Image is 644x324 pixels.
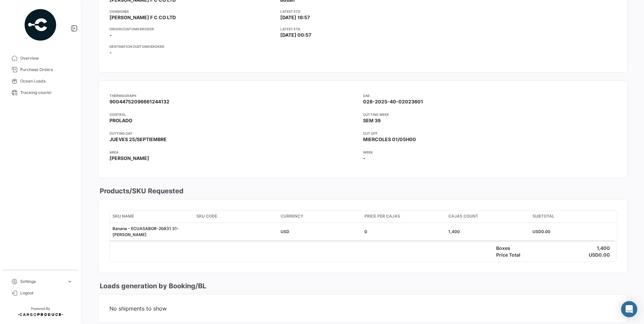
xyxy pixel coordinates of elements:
app-card-info-title: WEEK [363,150,617,155]
span: Tracking courier [20,90,73,96]
h3: Products/SKU Requested [98,186,184,196]
app-card-info-title: AREA [109,150,363,155]
datatable-header-cell: SKU Code [194,210,278,223]
span: expand_more [67,279,73,285]
span: Currency [281,213,303,219]
span: MIERCOLES 01/05H00 [363,136,416,142]
span: [DATE] 16:57 [280,14,310,21]
span: PROLADO [109,118,132,123]
span: Settings [20,279,64,285]
span: - [109,49,112,56]
datatable-header-cell: SKU Name [110,210,194,223]
span: SKU Name [112,213,134,219]
a: Purchase Orders [5,64,75,75]
app-card-info-title: Latest ETA [280,26,446,32]
app-card-info-title: CUTTING WEEK [363,112,617,117]
a: Overview [5,53,75,64]
span: Purchase Orders [20,67,73,73]
span: [DATE] 00:57 [280,32,311,38]
span: No shipments to show [109,305,617,312]
h4: Price Total [496,252,534,258]
a: Ocean Loads [5,75,75,87]
app-card-info-title: DAE [363,93,617,98]
span: 0.00 [541,229,550,234]
span: Ocean Loads [20,78,73,84]
img: powered-by.png [24,8,57,42]
h4: 0.00 [599,252,610,258]
h4: Boxes [496,245,534,252]
span: Cajas count [448,213,478,219]
app-card-info-title: CUT OFF [363,131,617,136]
span: SKU Code [196,213,217,219]
span: - [363,155,365,161]
span: USD [281,229,289,234]
app-card-info-title: Destination Customs Broker [109,44,275,49]
span: 028-2025-40-02023601 [363,99,423,104]
div: 1,400 [448,229,527,235]
span: Banana - ECUASABOR-20831 31-[PERSON_NAME] [112,226,179,237]
app-card-info-title: Latest ETD [280,9,446,14]
span: USD [533,229,541,234]
span: Subtotal [533,213,554,219]
app-card-info-title: CONTROL [109,112,363,117]
h4: 1,400 [597,245,610,252]
datatable-header-cell: Currency [278,210,362,223]
app-card-info-title: THERMOGRAPH [109,93,363,98]
app-card-info-title: CUTTING DAY [109,131,363,136]
span: Logout [20,290,73,296]
h3: Loads generation by Booking/BL [98,281,206,291]
span: Price per Cajas [364,213,400,219]
h4: USD [589,252,599,258]
span: - [109,32,112,38]
span: 90044752096661244132 [109,99,169,104]
span: [PERSON_NAME] F C CO LTD [109,14,176,21]
app-card-info-title: Origin Customs Broker [109,26,275,32]
div: Abrir Intercom Messenger [621,301,637,317]
span: 0 [364,229,367,234]
a: Tracking courier [5,87,75,98]
span: SEM 39 [363,118,381,123]
app-card-info-title: Consignee [109,9,275,14]
span: Overview [20,55,73,61]
span: [PERSON_NAME] [109,155,149,161]
span: JUEVES 25/SEPTIEMBRE [109,136,167,142]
